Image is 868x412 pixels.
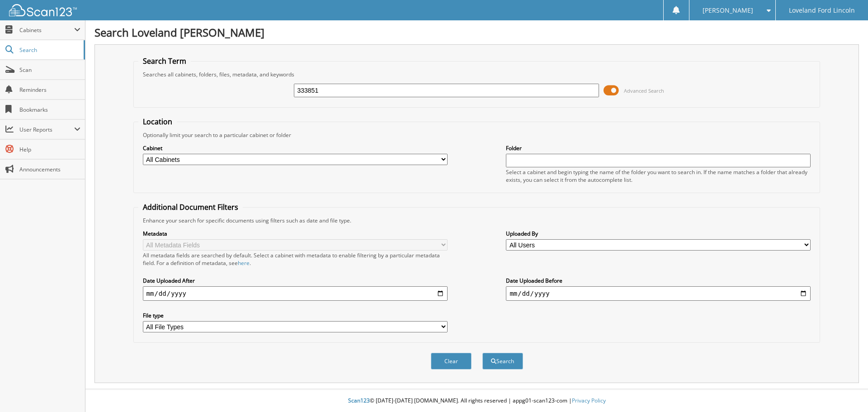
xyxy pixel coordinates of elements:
[143,144,448,152] label: Cabinet
[143,312,448,319] label: File type
[19,146,80,153] span: Help
[19,66,80,74] span: Scan
[138,71,816,78] div: Searches all cabinets, folders, files, metadata, and keywords
[703,8,753,13] span: [PERSON_NAME]
[138,131,816,139] div: Optionally limit your search to a particular cabinet or folder
[238,259,250,267] a: here
[19,46,79,54] span: Search
[19,26,74,34] span: Cabinets
[823,369,868,412] iframe: Chat Widget
[506,168,811,184] div: Select a cabinet and begin typing the name of the folder you want to search in. If the name match...
[482,353,523,369] button: Search
[143,277,448,284] label: Date Uploaded After
[506,144,811,152] label: Folder
[9,4,77,16] img: scan123-logo-white.svg
[143,286,448,301] input: start
[19,126,74,133] span: User Reports
[138,117,177,127] legend: Location
[138,202,243,212] legend: Additional Document Filters
[572,397,606,404] a: Privacy Policy
[506,277,811,284] label: Date Uploaded Before
[789,8,855,13] span: Loveland Ford Lincoln
[431,353,472,369] button: Clear
[506,286,811,301] input: end
[143,230,448,237] label: Metadata
[19,166,80,173] span: Announcements
[19,86,80,94] span: Reminders
[138,56,191,66] legend: Search Term
[624,87,664,94] span: Advanced Search
[506,230,811,237] label: Uploaded By
[85,390,868,412] div: © [DATE]-[DATE] [DOMAIN_NAME]. All rights reserved | appg01-scan123-com |
[348,397,370,404] span: Scan123
[138,217,816,224] div: Enhance your search for specific documents using filters such as date and file type.
[19,106,80,114] span: Bookmarks
[94,25,859,40] h1: Search Loveland [PERSON_NAME]
[143,251,448,267] div: All metadata fields are searched by default. Select a cabinet with metadata to enable filtering b...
